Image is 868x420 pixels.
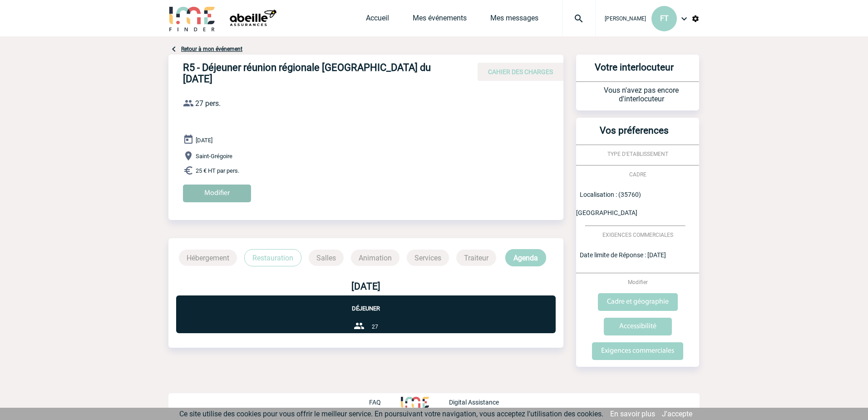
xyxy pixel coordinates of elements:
[176,295,555,312] p: Déjeuner
[407,250,449,266] p: Services
[366,14,389,26] a: Accueil
[662,410,692,418] a: J'accepte
[183,62,455,85] h4: R5 - Déjeuner réunion régionale [GEOGRAPHIC_DATA] du [DATE]
[629,171,646,178] span: CADRE
[196,153,232,160] span: Saint-Grégoire
[351,281,380,292] b: [DATE]
[196,167,239,174] span: 25 € HT par pers.
[456,250,496,266] p: Traiteur
[309,250,344,266] p: Salles
[179,250,237,266] p: Hébergement
[580,251,666,259] span: Date limite de Réponse : [DATE]
[372,324,378,330] span: 27
[449,399,499,406] p: Digital Assistance
[580,125,688,145] h3: Vos préferences
[183,185,251,202] input: Modifier
[628,279,648,285] span: Modifier
[490,14,538,26] a: Mes messages
[181,46,242,52] a: Retour à mon événement
[413,14,467,26] a: Mes événements
[351,250,399,266] p: Animation
[610,410,655,418] a: En savoir plus
[576,191,641,216] span: Localisation : (35760) [GEOGRAPHIC_DATA]
[179,410,603,418] span: Ce site utilise des cookies pour vous offrir le meilleur service. En poursuivant votre navigation...
[607,151,668,157] span: TYPE D'ETABLISSEMENT
[195,99,221,108] span: 27 pers.
[604,318,672,335] input: Accessibilité
[401,397,429,408] img: http://www.idealmeetingsevents.fr/
[604,86,679,103] span: Vous n'avez pas encore d'interlocuteur
[602,232,673,238] span: EXIGENCES COMMERCIALES
[592,342,683,360] input: Exigences commerciales
[244,249,301,266] p: Restauration
[505,249,546,266] p: Agenda
[354,320,365,331] img: group-24-px-b.png
[168,5,216,31] img: IME-Finder
[369,397,401,406] a: FAQ
[605,15,646,22] span: [PERSON_NAME]
[196,137,212,144] span: [DATE]
[660,14,669,23] span: FT
[488,68,553,75] span: CAHIER DES CHARGES
[369,399,381,406] p: FAQ
[598,293,678,311] input: Cadre et géographie
[580,62,688,81] h3: Votre interlocuteur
